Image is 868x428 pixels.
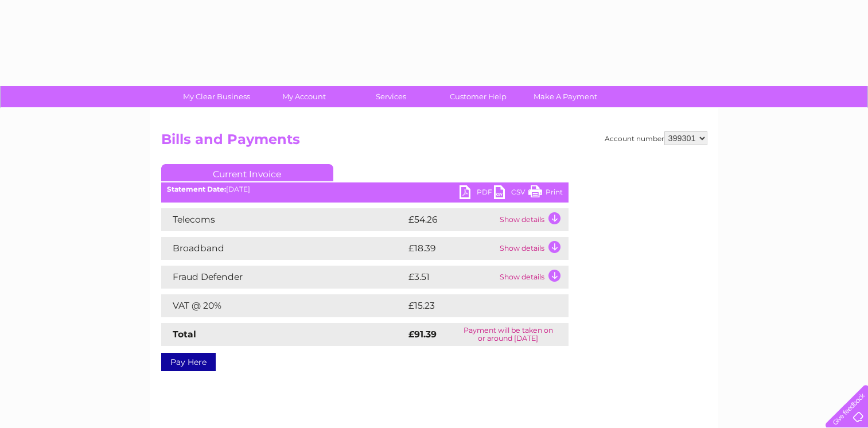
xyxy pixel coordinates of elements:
[408,329,437,340] strong: £91.39
[406,294,544,317] td: £15.23
[460,185,494,202] a: PDF
[406,237,497,260] td: £18.39
[161,237,406,260] td: Broadband
[528,185,563,202] a: Print
[161,185,569,193] div: [DATE]
[406,266,497,289] td: £3.51
[448,323,569,346] td: Payment will be taken on or around [DATE]
[518,86,613,107] a: Make A Payment
[256,86,351,107] a: My Account
[167,185,226,193] b: Statement Date:
[497,208,569,231] td: Show details
[431,86,526,107] a: Customer Help
[161,294,406,317] td: VAT @ 20%
[169,86,264,107] a: My Clear Business
[161,266,406,289] td: Fraud Defender
[605,131,707,145] div: Account number
[161,353,216,371] a: Pay Here
[497,237,569,260] td: Show details
[161,208,406,231] td: Telecoms
[497,266,569,289] td: Show details
[406,208,497,231] td: £54.26
[494,185,528,202] a: CSV
[161,131,707,153] h2: Bills and Payments
[173,329,196,340] strong: Total
[161,164,333,181] a: Current Invoice
[344,86,438,107] a: Services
